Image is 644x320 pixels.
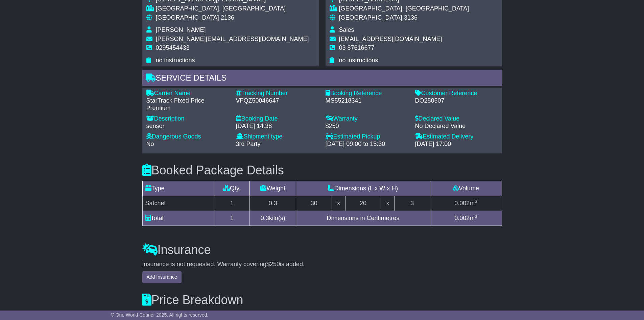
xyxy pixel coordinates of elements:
[142,243,502,257] h3: Insurance
[326,115,408,123] div: Warranty
[430,196,502,211] td: m
[250,196,296,211] td: 0.3
[415,141,498,148] div: [DATE] 17:00
[146,97,229,112] div: StarTrack Fixed Price Premium
[339,57,378,64] span: no instructions
[326,97,408,105] div: MS55218341
[404,14,418,21] span: 3136
[214,181,250,196] td: Qty.
[381,196,394,211] td: x
[430,211,502,226] td: m
[236,123,319,130] div: [DATE] 14:38
[236,141,261,147] span: 3rd Party
[142,293,502,307] h3: Price Breakdown
[475,214,477,219] sup: 3
[250,211,296,226] td: kilo(s)
[236,115,319,123] div: Booking Date
[156,14,219,21] span: [GEOGRAPHIC_DATA]
[142,196,214,211] td: Satchel
[296,196,332,211] td: 30
[142,261,502,268] div: Insurance is not requested. Warranty covering is added.
[156,26,206,33] span: [PERSON_NAME]
[236,90,319,97] div: Tracking Number
[236,97,319,105] div: VFQZ50046647
[415,97,498,105] div: DO250507
[339,44,375,51] span: 03 87616677
[430,181,502,196] td: Volume
[142,70,502,88] div: Service Details
[146,123,229,130] div: sensor
[326,141,408,148] div: [DATE] 09:00 to 15:30
[142,211,214,226] td: Total
[142,271,182,283] button: Add Insurance
[415,123,498,130] div: No Declared Value
[326,123,408,130] div: $250
[156,36,309,42] span: [PERSON_NAME][EMAIL_ADDRESS][DOMAIN_NAME]
[250,181,296,196] td: Weight
[339,5,469,13] div: [GEOGRAPHIC_DATA], [GEOGRAPHIC_DATA]
[339,36,442,42] span: [EMAIL_ADDRESS][DOMAIN_NAME]
[142,164,502,177] h3: Booked Package Details
[261,215,269,221] span: 0.3
[415,133,498,141] div: Estimated Delivery
[146,90,229,97] div: Carrier Name
[326,90,408,97] div: Booking Reference
[214,211,250,226] td: 1
[339,26,354,33] span: Sales
[475,199,477,204] sup: 3
[146,133,229,141] div: Dangerous Goods
[146,141,154,147] span: No
[266,261,280,268] span: $250
[296,181,430,196] td: Dimensions (L x W x H)
[214,196,250,211] td: 1
[146,115,229,123] div: Description
[221,14,234,21] span: 2136
[296,211,430,226] td: Dimensions in Centimetres
[142,181,214,196] td: Type
[326,133,408,141] div: Estimated Pickup
[332,196,345,211] td: x
[339,14,402,21] span: [GEOGRAPHIC_DATA]
[394,196,430,211] td: 3
[415,115,498,123] div: Declared Value
[345,196,381,211] td: 20
[454,200,470,207] span: 0.002
[156,57,195,64] span: no instructions
[156,44,190,51] span: 0295454433
[111,312,209,318] span: © One World Courier 2025. All rights reserved.
[156,5,309,13] div: [GEOGRAPHIC_DATA], [GEOGRAPHIC_DATA]
[236,133,319,141] div: Shipment type
[454,215,470,221] span: 0.002
[415,90,498,97] div: Customer Reference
